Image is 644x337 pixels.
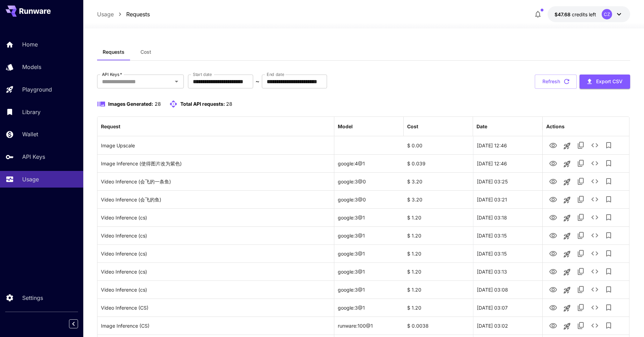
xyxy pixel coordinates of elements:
button: Launch in playground [560,229,574,243]
button: Add to library [602,228,616,242]
div: 28 Sep, 2025 03:02 [473,317,542,335]
div: $ 3.20 [404,172,473,190]
div: $ 1.20 [404,208,473,226]
div: $ 1.20 [404,244,473,262]
button: Launch in playground [560,193,574,207]
button: Copy TaskUUID [574,247,588,260]
button: Launch in playground [560,319,574,333]
button: See details [588,283,602,296]
button: Copy TaskUUID [574,301,588,314]
button: See details [588,228,602,242]
button: View Video [546,174,560,188]
button: Add to library [602,265,616,278]
div: google:3@1 [334,226,404,244]
button: Copy TaskUUID [574,156,588,170]
div: google:3@1 [334,244,404,262]
div: $ 0.0038 [404,317,473,335]
span: Cost [140,49,151,55]
p: ~ [256,77,259,86]
button: Copy TaskUUID [574,138,588,152]
div: $ 0.039 [404,154,473,172]
div: Click to copy prompt [101,245,330,262]
button: Copy TaskUUID [574,319,588,332]
div: CZ [602,9,612,19]
div: runware:100@1 [334,317,404,335]
label: Start date [193,71,212,77]
div: 28 Sep, 2025 03:13 [473,262,542,280]
div: Collapse sidebar [74,318,83,330]
a: Usage [97,10,114,18]
button: Refresh [535,75,577,89]
button: Open [172,77,181,86]
p: Usage [22,175,39,183]
p: Home [22,40,38,49]
button: Add to library [602,138,616,152]
div: 28 Sep, 2025 03:08 [473,280,542,299]
button: Launch in playground [560,265,574,279]
button: View Video [546,210,560,224]
button: Copy TaskUUID [574,174,588,188]
div: $ 1.20 [404,226,473,244]
div: Click to copy prompt [101,263,330,280]
div: $ 1.20 [404,262,473,280]
div: $ 1.20 [404,280,473,299]
button: Add to library [602,210,616,224]
button: Add to library [602,283,616,296]
button: View Image [546,138,560,152]
div: Click to copy prompt [101,137,330,154]
div: $47.6808 [555,11,596,18]
button: Add to library [602,247,616,260]
label: API Keys [102,71,122,77]
div: google:3@1 [334,299,404,317]
span: 28 [226,101,232,107]
div: Date [476,123,487,129]
div: Click to copy prompt [101,227,330,244]
button: Add to library [602,156,616,170]
button: Add to library [602,319,616,332]
button: Launch in playground [560,283,574,297]
div: 28 Sep, 2025 03:25 [473,172,542,190]
span: $47.68 [555,11,572,17]
button: Add to library [602,174,616,188]
button: Copy TaskUUID [574,228,588,242]
div: Click to copy prompt [101,173,330,190]
div: Actions [546,123,565,129]
button: View Video [546,246,560,260]
div: 28 Sep, 2025 03:15 [473,244,542,262]
div: $ 1.20 [404,299,473,317]
span: Total API requests: [180,101,225,107]
p: Wallet [22,130,38,138]
div: google:3@1 [334,208,404,226]
div: $ 0.00 [404,136,473,154]
span: 28 [155,101,161,107]
button: Collapse sidebar [69,319,78,328]
button: View Image [546,156,560,170]
button: View Video [546,228,560,242]
button: See details [588,247,602,260]
div: 29 Sep, 2025 12:46 [473,136,542,154]
div: 28 Sep, 2025 03:18 [473,208,542,226]
div: google:3@0 [334,172,404,190]
div: google:3@1 [334,280,404,299]
div: 29 Sep, 2025 12:46 [473,154,542,172]
p: API Keys [22,153,45,161]
div: Request [101,123,120,129]
div: google:4@1 [334,154,404,172]
label: End date [267,71,284,77]
button: View Video [546,264,560,278]
button: Add to library [602,192,616,206]
div: 28 Sep, 2025 03:21 [473,190,542,208]
div: 28 Sep, 2025 03:07 [473,299,542,317]
div: Click to copy prompt [101,281,330,299]
button: Launch in playground [560,139,574,153]
button: See details [588,301,602,314]
p: Playground [22,85,52,94]
p: Settings [22,294,43,302]
button: View Video [546,192,560,206]
div: 28 Sep, 2025 03:15 [473,226,542,244]
button: Launch in playground [560,175,574,189]
button: $47.6808CZ [548,6,630,22]
div: Click to copy prompt [101,209,330,226]
button: View Video [546,282,560,296]
a: Requests [126,10,150,18]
